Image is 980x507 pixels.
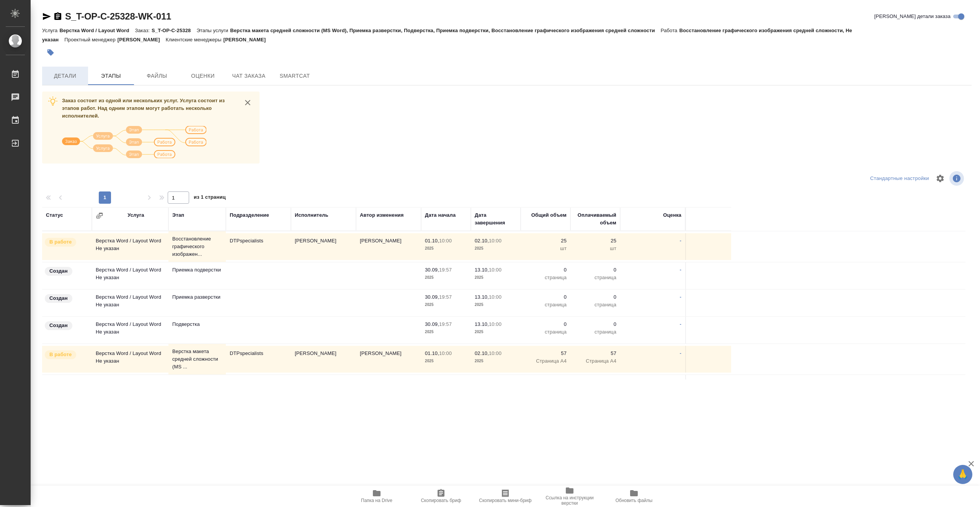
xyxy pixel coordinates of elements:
[295,211,328,219] div: Исполнитель
[230,211,269,219] div: Подразделение
[524,274,567,281] p: страница
[361,498,392,503] span: Папка на Drive
[425,294,439,300] p: 30.09,
[475,238,489,244] p: 02.10,
[127,211,144,219] div: Услуга
[172,379,222,386] p: Редактура
[92,375,168,402] td: Редактура срочная Рус → Фр
[291,346,356,373] td: [PERSON_NAME]
[680,350,681,356] a: -
[356,375,421,402] td: [PERSON_NAME]
[574,211,616,227] div: Оплачиваемый объем
[93,71,129,81] span: Этапы
[425,238,439,244] p: 01.10,
[46,211,63,219] div: Статус
[152,28,196,33] p: S_T-OP-C-25328
[65,11,171,21] a: S_T-OP-C-25328-WK-011
[360,211,403,219] div: Автор изменения
[92,262,168,289] td: Верстка Word / Layout Word Не указан
[524,301,567,309] p: страница
[356,233,421,260] td: [PERSON_NAME]
[42,28,59,33] p: Услуга
[356,346,421,373] td: [PERSON_NAME]
[47,71,83,81] span: Детали
[185,71,221,81] span: Оценки
[425,274,467,281] p: 2025
[475,350,489,356] p: 02.10,
[475,267,489,273] p: 13.10,
[425,245,467,252] p: 2025
[524,237,567,245] p: 25
[680,294,681,300] a: -
[475,301,517,309] p: 2025
[92,233,168,260] td: Верстка Word / Layout Word Не указан
[473,486,537,507] button: Скопировать мини-бриф
[489,267,501,273] p: 10:00
[49,267,68,275] p: Создан
[616,498,653,503] span: Обновить файлы
[475,357,517,365] p: 2025
[439,294,452,300] p: 19:57
[92,317,168,343] td: Верстка Word / Layout Word Не указан
[574,245,616,252] p: шт
[172,211,184,219] div: Этап
[489,321,501,327] p: 10:00
[949,171,965,186] span: Посмотреть информацию
[425,211,456,219] div: Дата начала
[64,37,117,43] p: Проектный менеджер
[49,294,68,302] p: Создан
[425,328,467,336] p: 2025
[680,238,681,244] a: -
[489,294,501,300] p: 10:00
[574,274,616,281] p: страница
[663,211,681,219] div: Оценка
[661,28,679,33] p: Работа
[49,351,72,358] p: В работе
[135,28,152,33] p: Заказ:
[479,498,531,503] span: Скопировать мини-бриф
[489,238,501,244] p: 10:00
[489,350,501,356] p: 10:00
[531,211,567,219] div: Общий объем
[524,321,567,328] p: 0
[242,97,253,108] button: close
[680,321,681,327] a: -
[53,12,62,21] button: Скопировать ссылку
[524,245,567,252] p: шт
[42,12,51,21] button: Скопировать ссылку для ЯМессенджера
[196,28,230,33] p: Этапы услуги
[475,328,517,336] p: 2025
[868,173,931,185] div: split button
[223,37,271,43] p: [PERSON_NAME]
[574,328,616,336] p: страница
[92,289,168,316] td: Верстка Word / Layout Word Не указан
[439,267,452,273] p: 19:57
[574,266,616,274] p: 0
[172,293,222,301] p: Приемка разверстки
[439,350,452,356] p: 10:00
[291,233,356,260] td: [PERSON_NAME]
[524,293,567,301] p: 0
[524,350,567,357] p: 57
[59,28,135,33] p: Верстка Word / Layout Word
[439,321,452,327] p: 19:57
[475,245,517,252] p: 2025
[96,212,103,219] button: Сгруппировать
[475,274,517,281] p: 2025
[172,348,222,371] p: Верстка макета средней сложности (MS ...
[166,37,224,43] p: Клиентские менеджеры
[475,321,489,327] p: 13.10,
[574,379,616,386] p: 0
[172,321,222,328] p: Подверстка
[425,267,439,273] p: 30.09,
[62,98,225,119] span: Заказ состоит из одной или нескольких услуг. Услуга состоит из этапов работ. Над одним этапом мог...
[139,71,175,81] span: Файлы
[953,465,972,484] button: 🙏
[226,346,291,373] td: DTPspecialists
[874,13,951,20] span: [PERSON_NAME] детали заказа
[49,238,72,246] p: В работе
[931,169,949,188] span: Настроить таблицу
[92,346,168,373] td: Верстка Word / Layout Word Не указан
[425,357,467,365] p: 2025
[574,350,616,357] p: 57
